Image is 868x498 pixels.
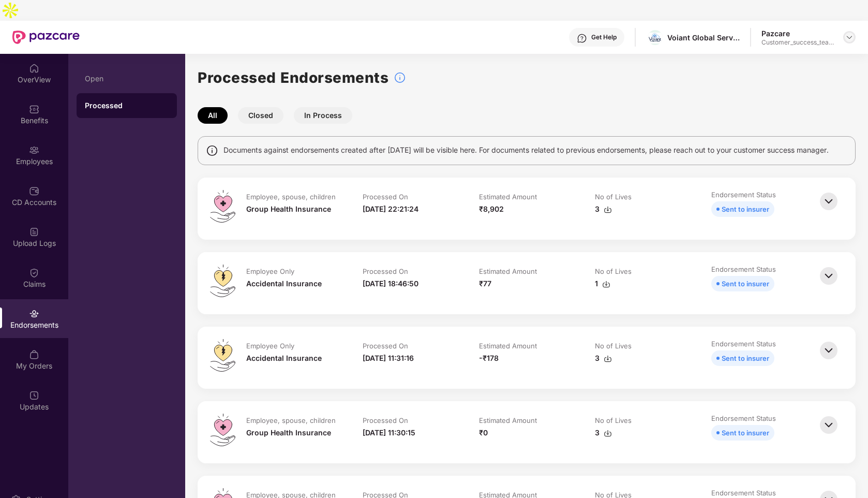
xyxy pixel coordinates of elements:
div: Employee, spouse, children [246,416,336,425]
img: svg+xml;base64,PHN2ZyB4bWxucz0iaHR0cDovL3d3dy53My5vcmcvMjAwMC9zdmciIHdpZHRoPSI0OS4zMiIgaGVpZ2h0PS... [210,414,235,446]
div: Voiant Global Services India Private Limited [667,33,740,42]
img: svg+xml;base64,PHN2ZyB4bWxucz0iaHR0cDovL3d3dy53My5vcmcvMjAwMC9zdmciIHdpZHRoPSI0OS4zMiIgaGVpZ2h0PS... [210,265,235,297]
div: 1 [595,278,610,289]
img: svg+xml;base64,PHN2ZyBpZD0iRG93bmxvYWQtMzJ4MzIiIHhtbG5zPSJodHRwOi8vd3d3LnczLm9yZy8yMDAwL3N2ZyIgd2... [604,206,612,214]
div: ₹8,902 [479,203,504,215]
img: svg+xml;base64,PHN2ZyBpZD0iQ2xhaW0iIHhtbG5zPSJodHRwOi8vd3d3LnczLm9yZy8yMDAwL3N2ZyIgd2lkdGg9IjIwIi... [29,268,39,278]
div: [DATE] 18:46:50 [363,278,418,289]
div: Customer_success_team_lead [761,38,834,47]
img: svg+xml;base64,PHN2ZyBpZD0iRW1wbG95ZWVzIiB4bWxucz0iaHR0cDovL3d3dy53My5vcmcvMjAwMC9zdmciIHdpZHRoPS... [29,145,39,155]
div: [DATE] 11:30:15 [363,427,415,438]
img: svg+xml;base64,PHN2ZyBpZD0iSW5mbyIgeG1sbnM9Imh0dHA6Ly93d3cudzMub3JnLzIwMDAvc3ZnIiB3aWR0aD0iMTQiIG... [206,144,218,157]
div: Endorsement Status [711,414,776,423]
div: No of Lives [595,192,632,201]
div: Sent to insurer [722,353,769,364]
div: [DATE] 22:21:24 [363,203,418,215]
img: New Pazcare Logo [12,31,80,44]
div: ₹77 [479,278,491,289]
div: Employee Only [246,341,294,350]
div: Processed [85,100,169,111]
img: svg+xml;base64,PHN2ZyBpZD0iSW5mb18tXzMyeDMyIiBkYXRhLW5hbWU9IkluZm8gLSAzMngzMiIgeG1sbnM9Imh0dHA6Ly... [394,71,406,84]
img: svg+xml;base64,PHN2ZyBpZD0iQmFjay0zMngzMiIgeG1sbnM9Imh0dHA6Ly93d3cudzMub3JnLzIwMDAvc3ZnIiB3aWR0aD... [817,265,840,287]
img: svg+xml;base64,PHN2ZyBpZD0iRG93bmxvYWQtMzJ4MzIiIHhtbG5zPSJodHRwOi8vd3d3LnczLm9yZy8yMDAwL3N2ZyIgd2... [604,429,612,437]
button: All [198,107,228,124]
div: Processed On [363,267,408,276]
img: svg+xml;base64,PHN2ZyBpZD0iQ0RfQWNjb3VudHMiIGRhdGEtbmFtZT0iQ0QgQWNjb3VudHMiIHhtbG5zPSJodHRwOi8vd3... [29,186,39,196]
img: svg+xml;base64,PHN2ZyBpZD0iQmFjay0zMngzMiIgeG1sbnM9Imh0dHA6Ly93d3cudzMub3JnLzIwMDAvc3ZnIiB3aWR0aD... [817,190,840,213]
div: Group Health Insurance [246,427,331,438]
div: Endorsement Status [711,488,776,497]
img: IMG_8296.jpg [648,33,663,43]
img: svg+xml;base64,PHN2ZyBpZD0iRHJvcGRvd24tMzJ4MzIiIHhtbG5zPSJodHRwOi8vd3d3LnczLm9yZy8yMDAwL3N2ZyIgd2... [845,33,854,41]
img: svg+xml;base64,PHN2ZyBpZD0iSG9tZSIgeG1sbnM9Imh0dHA6Ly93d3cudzMub3JnLzIwMDAvc3ZnIiB3aWR0aD0iMjAiIG... [29,63,39,74]
div: Processed On [363,341,408,350]
img: svg+xml;base64,PHN2ZyBpZD0iVXBkYXRlZCIgeG1sbnM9Imh0dHA6Ly93d3cudzMub3JnLzIwMDAvc3ZnIiB3aWR0aD0iMj... [29,390,39,401]
div: Sent to insurer [722,203,769,215]
div: Sent to insurer [722,278,769,289]
div: Estimated Amount [479,416,537,425]
h1: Processed Endorsements [198,66,388,89]
div: No of Lives [595,416,632,425]
div: Estimated Amount [479,192,537,201]
div: Sent to insurer [722,427,769,438]
img: svg+xml;base64,PHN2ZyBpZD0iSGVscC0zMngzMiIgeG1sbnM9Imh0dHA6Ly93d3cudzMub3JnLzIwMDAvc3ZnIiB3aWR0aD... [577,33,587,43]
div: Employee Only [246,267,294,276]
div: Processed On [363,416,408,425]
img: svg+xml;base64,PHN2ZyBpZD0iVXBsb2FkX0xvZ3MiIGRhdGEtbmFtZT0iVXBsb2FkIExvZ3MiIHhtbG5zPSJodHRwOi8vd3... [29,227,39,237]
div: Endorsement Status [711,339,776,348]
img: svg+xml;base64,PHN2ZyB4bWxucz0iaHR0cDovL3d3dy53My5vcmcvMjAwMC9zdmciIHdpZHRoPSI0OS4zMiIgaGVpZ2h0PS... [210,190,235,223]
img: svg+xml;base64,PHN2ZyB4bWxucz0iaHR0cDovL3d3dy53My5vcmcvMjAwMC9zdmciIHdpZHRoPSI0OS4zMiIgaGVpZ2h0PS... [210,339,235,372]
div: Employee, spouse, children [246,192,336,201]
div: Get Help [591,33,617,41]
div: -₹178 [479,353,499,364]
div: Group Health Insurance [246,203,331,215]
img: svg+xml;base64,PHN2ZyBpZD0iRW5kb3JzZW1lbnRzIiB4bWxucz0iaHR0cDovL3d3dy53My5vcmcvMjAwMC9zdmciIHdpZH... [29,309,39,319]
div: Accidental Insurance [246,353,322,364]
img: svg+xml;base64,PHN2ZyBpZD0iQmFjay0zMngzMiIgeG1sbnM9Imh0dHA6Ly93d3cudzMub3JnLzIwMDAvc3ZnIiB3aWR0aD... [817,414,840,436]
div: Processed On [363,192,408,201]
div: [DATE] 11:31:16 [363,353,414,364]
div: No of Lives [595,267,632,276]
div: Endorsement Status [711,265,776,274]
div: ₹0 [479,427,488,438]
div: No of Lives [595,341,632,350]
div: Accidental Insurance [246,278,322,289]
img: svg+xml;base64,PHN2ZyBpZD0iQmFjay0zMngzMiIgeG1sbnM9Imh0dHA6Ly93d3cudzMub3JnLzIwMDAvc3ZnIiB3aWR0aD... [817,339,840,362]
div: Endorsement Status [711,190,776,199]
img: svg+xml;base64,PHN2ZyBpZD0iRG93bmxvYWQtMzJ4MzIiIHhtbG5zPSJodHRwOi8vd3d3LnczLm9yZy8yMDAwL3N2ZyIgd2... [604,355,612,363]
div: 3 [595,203,612,215]
div: Open [85,75,169,83]
button: In Process [294,107,352,124]
button: Closed [238,107,283,124]
div: Estimated Amount [479,341,537,350]
img: svg+xml;base64,PHN2ZyBpZD0iQmVuZWZpdHMiIHhtbG5zPSJodHRwOi8vd3d3LnczLm9yZy8yMDAwL3N2ZyIgd2lkdGg9Ij... [29,104,39,114]
img: svg+xml;base64,PHN2ZyBpZD0iTXlfT3JkZXJzIiBkYXRhLW5hbWU9Ik15IE9yZGVycyIgeG1sbnM9Imh0dHA6Ly93d3cudz... [29,349,39,360]
div: Pazcare [761,28,834,38]
span: Documents against endorsements created after [DATE] will be visible here. For documents related t... [223,144,829,156]
div: 3 [595,427,612,438]
div: 3 [595,353,612,364]
div: Estimated Amount [479,267,537,276]
img: svg+xml;base64,PHN2ZyBpZD0iRG93bmxvYWQtMzJ4MzIiIHhtbG5zPSJodHRwOi8vd3d3LnczLm9yZy8yMDAwL3N2ZyIgd2... [602,280,610,288]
